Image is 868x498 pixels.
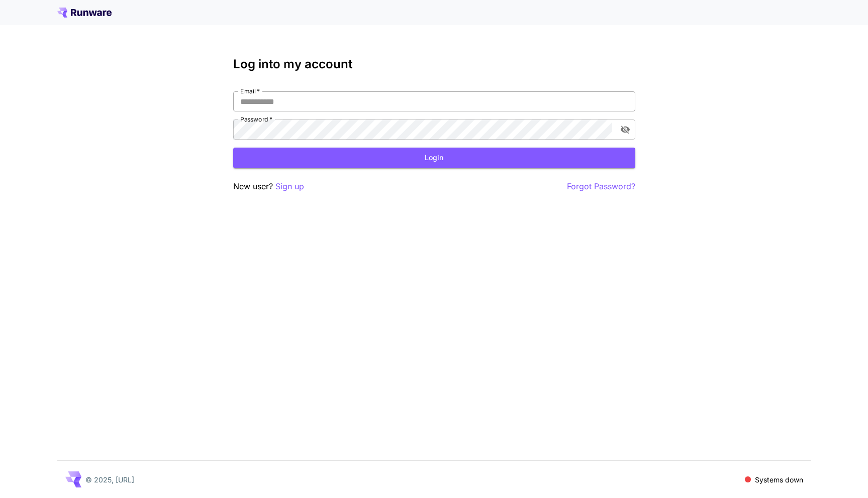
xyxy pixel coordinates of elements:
[240,87,260,95] label: Email
[755,474,803,485] p: Systems down
[233,148,635,168] button: Login
[85,474,134,485] p: © 2025, [URL]
[233,57,635,71] h3: Log into my account
[233,180,304,193] p: New user?
[616,120,634,139] button: toggle password visibility
[275,180,304,193] button: Sign up
[567,180,635,193] button: Forgot Password?
[240,115,272,123] label: Password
